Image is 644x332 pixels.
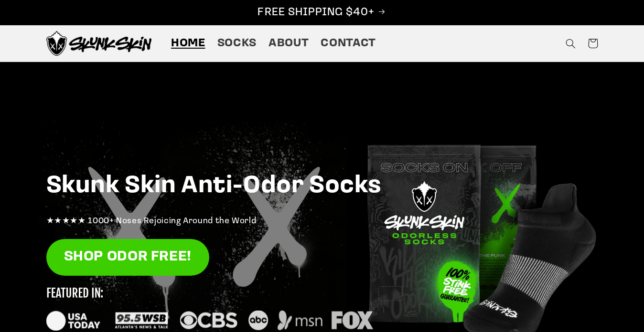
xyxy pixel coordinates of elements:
[46,288,374,331] img: new_featured_logos_1_small.svg
[46,31,151,56] img: Skunk Skin Anti-Odor Socks.
[211,30,262,57] a: Socks
[46,239,209,276] a: SHOP ODOR FREE!
[315,30,382,57] a: Contact
[171,36,205,51] span: Home
[321,36,376,51] span: Contact
[46,214,598,229] p: ★★★★★ 1000+ Noses Rejoicing Around the World
[560,32,582,54] summary: Search
[268,36,309,51] span: About
[46,174,382,198] strong: Skunk Skin Anti-Odor Socks
[10,5,634,20] p: FREE SHIPPING $40+
[262,30,314,57] a: About
[217,36,257,51] span: Socks
[165,30,211,57] a: Home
